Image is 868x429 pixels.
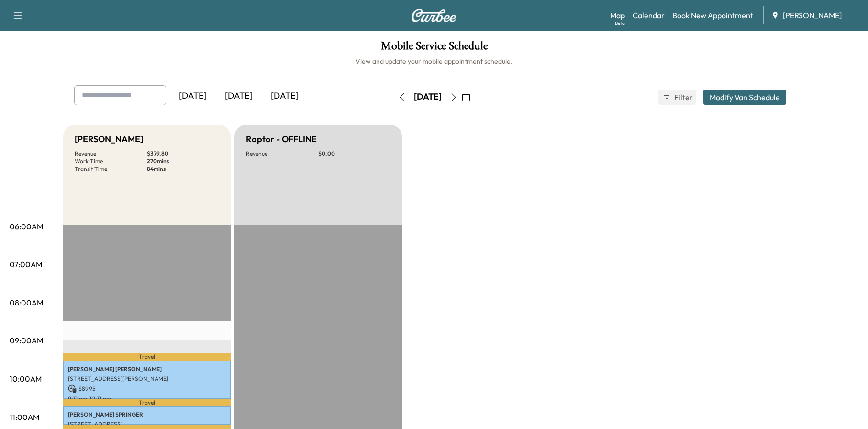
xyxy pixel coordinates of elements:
p: $ 379.80 [147,150,219,158]
p: 270 mins [147,158,219,165]
p: 07:00AM [10,259,42,270]
a: Calendar [633,10,665,21]
p: [PERSON_NAME] SPRINGER [68,411,226,418]
span: [PERSON_NAME] [783,10,842,21]
img: Curbee Logo [411,9,457,22]
p: Transit Time [75,165,147,173]
p: $ 89.95 [68,384,226,393]
p: Revenue [75,150,147,158]
p: 08:00AM [10,297,43,308]
p: Travel [63,353,231,361]
p: 9:31 am - 10:31 am [68,395,226,403]
h5: [PERSON_NAME] [75,133,143,146]
h5: Raptor - OFFLINE [246,133,317,146]
p: 10:00AM [10,373,42,384]
p: [PERSON_NAME] [PERSON_NAME] [68,365,226,373]
p: Revenue [246,150,318,158]
div: [DATE] [216,85,262,107]
div: [DATE] [414,91,442,103]
p: 06:00AM [10,221,43,232]
h6: View and update your mobile appointment schedule. [10,56,858,66]
a: MapBeta [610,10,625,21]
div: Beta [615,20,625,27]
p: [STREET_ADDRESS][PERSON_NAME] [68,375,226,383]
a: Book New Appointment [672,10,753,21]
p: $ 0.00 [318,150,390,158]
button: Filter [658,90,696,105]
p: 11:00AM [10,411,39,423]
div: [DATE] [170,85,216,107]
div: [DATE] [262,85,308,107]
button: Modify Van Schedule [703,90,786,105]
p: Work Time [75,158,147,165]
span: Filter [674,91,691,103]
p: [STREET_ADDRESS] [68,420,226,428]
p: 09:00AM [10,335,43,346]
p: 84 mins [147,165,219,173]
p: Travel [63,399,231,406]
h1: Mobile Service Schedule [10,40,858,56]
